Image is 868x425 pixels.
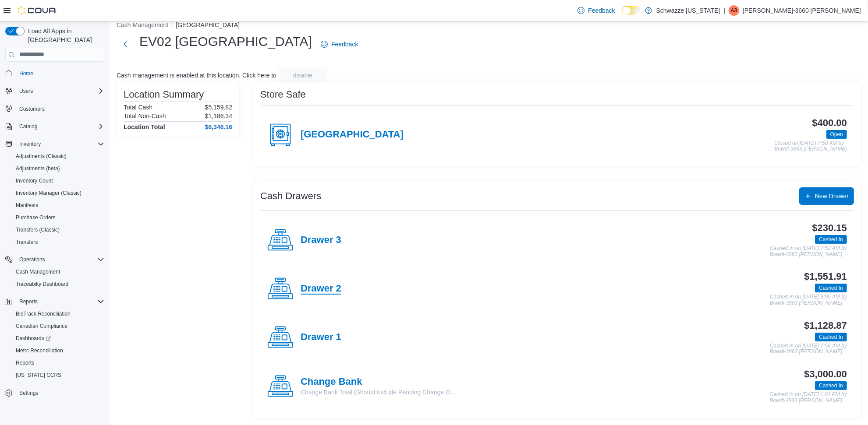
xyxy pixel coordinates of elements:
button: Canadian Compliance [9,320,108,332]
a: Traceabilty Dashboard [12,279,72,289]
span: Transfers (Classic) [12,225,104,235]
p: Closed on [DATE] 7:50 AM by Bowdi-3863 [PERSON_NAME] [775,140,847,152]
span: New Drawer [815,192,849,200]
button: BioTrack Reconciliation [9,308,108,320]
a: Metrc Reconciliation [12,345,67,356]
a: Purchase Orders [12,212,59,223]
h4: Drawer 2 [301,283,341,295]
span: Adjustments (Classic) [12,151,104,162]
p: Cashed In on [DATE] 7:52 AM by Bowdi-3863 [PERSON_NAME] [770,246,847,257]
span: Cashed In [819,333,843,341]
span: Adjustments (Classic) [16,153,67,160]
span: Transfers [12,237,104,247]
p: $5,159.82 [205,104,232,111]
h6: Total Non-Cash [124,112,166,119]
h4: Drawer 1 [301,332,341,343]
span: Users [19,88,33,95]
h3: $230.15 [812,223,847,233]
div: Angelica-3660 Ortiz [729,5,739,16]
button: Home [2,67,108,80]
h6: Total Cash [124,104,152,111]
button: Inventory Manager (Classic) [9,187,108,199]
p: Cashed In on [DATE] 1:01 PM by Bowdi-3863 [PERSON_NAME] [769,392,847,404]
a: BioTrack Reconciliation [12,309,74,319]
a: Inventory Manager (Classic) [12,188,85,198]
h3: Location Summary [124,89,204,100]
span: Home [19,70,33,77]
a: Adjustments (Classic) [12,151,70,162]
span: Traceabilty Dashboard [12,279,104,289]
a: Inventory Count [12,176,57,186]
button: [US_STATE] CCRS [9,369,108,381]
h4: [GEOGRAPHIC_DATA] [301,129,404,140]
button: Purchase Orders [9,211,108,224]
button: Adjustments (beta) [9,162,108,175]
span: Traceabilty Dashboard [16,281,68,288]
span: [US_STATE] CCRS [16,372,61,379]
button: Metrc Reconciliation [9,344,108,357]
a: Transfers [12,237,41,247]
button: Reports [16,296,41,307]
span: Canadian Compliance [12,321,104,331]
a: Canadian Compliance [12,321,71,331]
p: Change Bank Total (Should Include Pending Change O... [301,388,456,397]
a: [US_STATE] CCRS [12,370,65,380]
span: Dashboards [16,335,51,342]
span: Inventory Count [12,176,104,186]
span: A3 [731,5,737,16]
a: Transfers (Classic) [12,225,63,235]
button: Traceabilty Dashboard [9,278,108,290]
a: Adjustments (beta) [12,163,64,174]
button: Next [117,35,134,53]
span: Inventory Manager (Classic) [16,190,81,197]
button: Reports [9,357,108,369]
button: Manifests [9,199,108,211]
span: Settings [19,390,38,397]
span: Customers [16,103,104,114]
button: Users [2,85,108,97]
a: Feedback [574,2,618,19]
span: Load All Apps in [GEOGRAPHIC_DATA] [25,27,104,44]
a: Manifests [12,200,42,211]
p: Cashed In on [DATE] 7:56 AM by Bowdi-3863 [PERSON_NAME] [770,343,847,355]
button: Cash Management [117,21,168,28]
span: Feedback [588,6,615,15]
span: Customers [19,105,45,112]
span: Manifests [12,200,104,211]
a: Dashboards [12,333,54,344]
button: [GEOGRAPHIC_DATA] [176,21,240,28]
button: Inventory [2,138,108,150]
span: Reports [16,296,104,307]
a: Cash Management [12,267,64,277]
span: Inventory Manager (Classic) [12,188,104,198]
span: Cash Management [16,268,60,275]
span: Cashed In [815,381,847,390]
span: Inventory Count [16,177,53,184]
button: Users [16,86,36,96]
button: Adjustments (Classic) [9,150,108,162]
span: Cashed In [815,235,847,244]
span: Transfers (Classic) [16,226,60,233]
span: Manifests [16,202,38,209]
img: Cova [18,6,57,15]
button: Transfers [9,236,108,248]
a: Feedback [317,35,361,53]
button: Reports [2,295,108,308]
span: BioTrack Reconciliation [12,309,104,319]
a: Settings [16,388,42,398]
button: disable [278,68,327,82]
a: Home [16,68,37,79]
p: | [723,5,725,16]
span: Washington CCRS [12,370,104,380]
button: Transfers (Classic) [9,224,108,236]
span: Inventory [16,139,104,149]
p: Schwazze [US_STATE] [656,5,720,16]
button: Operations [16,254,49,265]
p: Cashed In on [DATE] 8:05 AM by Bowdi-3863 [PERSON_NAME] [770,294,847,306]
span: Canadian Compliance [16,323,67,330]
span: Open [830,130,843,138]
button: Operations [2,253,108,266]
button: Inventory Count [9,175,108,187]
span: Metrc Reconciliation [12,345,104,356]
